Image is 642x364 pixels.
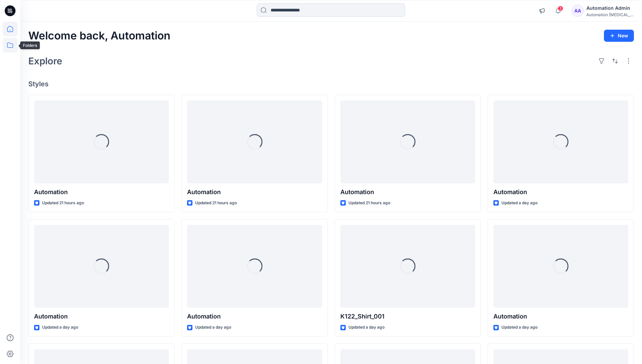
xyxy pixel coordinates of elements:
[195,324,231,331] p: Updated a day ago
[348,324,385,331] p: Updated a day ago
[586,4,634,12] div: Automation Admin
[28,80,634,88] h4: Styles
[493,312,628,321] p: Automation
[34,312,169,321] p: Automation
[493,187,628,197] p: Automation
[187,312,322,321] p: Automation
[28,56,62,66] h2: Explore
[28,30,171,42] h2: Welcome back, Automation
[195,200,237,207] p: Updated 21 hours ago
[501,324,538,331] p: Updated a day ago
[34,187,169,197] p: Automation
[42,324,78,331] p: Updated a day ago
[572,5,584,17] div: AA
[604,30,634,42] button: New
[586,12,634,17] div: Automation [MEDICAL_DATA]...
[340,312,475,321] p: K122_Shirt_001
[42,200,84,207] p: Updated 21 hours ago
[501,200,538,207] p: Updated a day ago
[187,187,322,197] p: Automation
[348,200,390,207] p: Updated 21 hours ago
[558,6,563,11] span: 3
[340,187,475,197] p: Automation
